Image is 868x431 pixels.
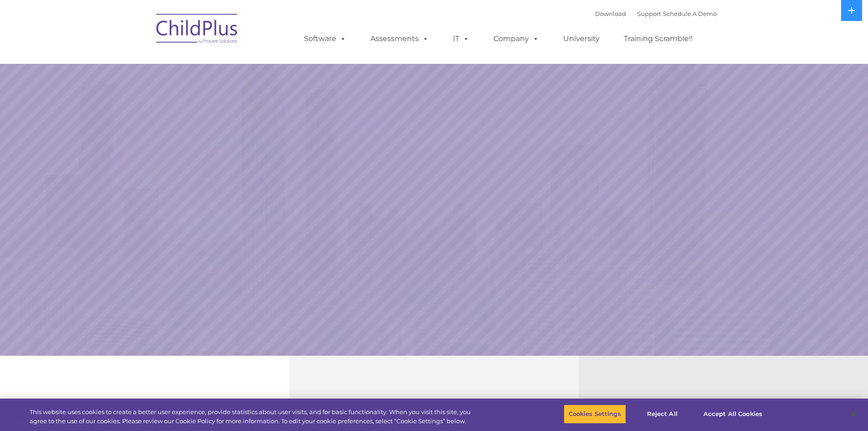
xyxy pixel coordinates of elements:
[595,10,626,17] a: Download
[595,10,717,17] font: |
[663,10,717,17] a: Schedule A Demo
[444,30,478,48] a: IT
[699,405,767,424] button: Accept All Cookies
[615,30,702,48] a: Training Scramble!!
[843,404,863,424] button: Close
[152,7,243,53] img: ChildPlus by Procare Solutions
[634,405,691,424] button: Reject All
[637,10,661,17] a: Support
[554,30,609,48] a: University
[564,405,626,424] button: Cookies Settings
[590,259,734,297] a: Learn More
[361,30,438,48] a: Assessments
[484,30,548,48] a: Company
[295,30,355,48] a: Software
[30,408,478,426] div: This website uses cookies to create a better user experience, provide statistics about user visit...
